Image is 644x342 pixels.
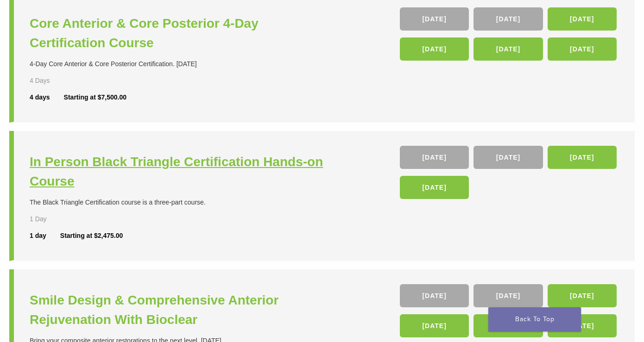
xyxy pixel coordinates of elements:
[30,152,324,191] a: In Person Black Triangle Certification Hands-on Course
[400,37,469,61] a: [DATE]
[474,7,543,31] a: [DATE]
[30,291,324,330] a: Smile Design & Comprehensive Anterior Rejuvenation With Bioclear
[400,284,469,307] a: [DATE]
[474,146,543,169] a: [DATE]
[548,146,617,169] a: [DATE]
[30,231,60,241] div: 1 day
[30,76,74,86] div: 4 Days
[548,314,617,337] a: [DATE]
[30,198,324,207] div: The Black Triangle Certification course is a three-part course.
[474,314,543,337] a: [DATE]
[30,93,64,102] div: 4 days
[474,284,543,307] a: [DATE]
[400,176,469,199] a: [DATE]
[400,146,619,204] div: , , ,
[400,314,469,337] a: [DATE]
[400,7,469,31] a: [DATE]
[548,37,617,61] a: [DATE]
[60,231,123,241] div: Starting at $2,475.00
[548,7,617,31] a: [DATE]
[400,146,469,169] a: [DATE]
[548,284,617,307] a: [DATE]
[30,59,324,69] div: 4-Day Core Anterior & Core Posterior Certification. [DATE]
[400,7,619,65] div: , , , , ,
[64,93,126,102] div: Starting at $7,500.00
[30,214,74,224] div: 1 Day
[488,307,581,331] a: Back To Top
[474,37,543,61] a: [DATE]
[400,284,619,342] div: , , , , ,
[30,14,324,53] a: Core Anterior & Core Posterior 4-Day Certification Course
